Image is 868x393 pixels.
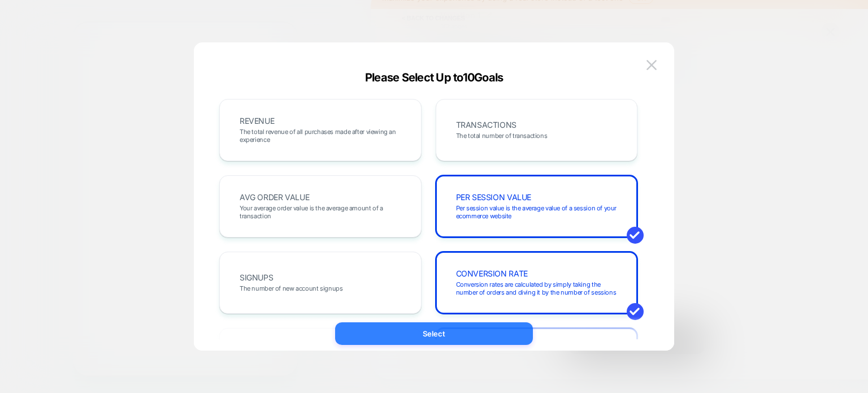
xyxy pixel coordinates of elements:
[456,270,528,278] span: CONVERSION RATE
[335,322,533,345] button: Select
[646,60,657,70] img: close
[456,132,548,140] span: The total number of transactions
[456,204,618,220] span: Per session value is the average value of a session of your ecommerce website
[365,71,504,84] span: Please Select Up to 10 Goals
[456,280,618,296] span: Conversion rates are calculated by simply taking the number of orders and diving it by the number...
[456,121,517,129] span: TRANSACTIONS
[456,193,532,201] span: PER SESSION VALUE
